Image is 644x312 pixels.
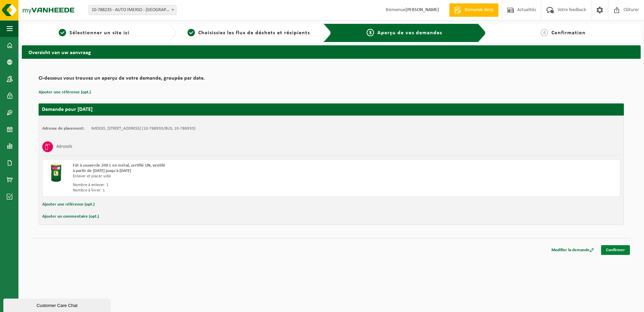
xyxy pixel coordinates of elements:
span: Choisissiez les flux de déchets et récipients [198,30,310,36]
iframe: chat widget [3,297,112,312]
div: Nombre à livrer: 1 [73,188,358,193]
span: 10-788235 - AUTO IMEXSO - WATERLOO [89,5,176,15]
h2: Overzicht van uw aanvraag [22,45,641,58]
span: Demande devis [463,7,495,13]
img: PB-OT-0200-MET-00-03.png [46,163,66,183]
button: Ajouter une référence (opt.) [42,200,95,209]
span: Sélectionner un site ici [69,30,129,36]
span: 2 [187,29,195,36]
a: Modifier la demande [546,245,599,255]
strong: à partir de [DATE] jusqu'à [DATE] [73,169,131,173]
a: 2Choisissiez les flux de déchets et récipients [180,29,318,37]
button: Ajouter un commentaire (opt.) [42,212,99,221]
a: 1Sélectionner un site ici [25,29,163,37]
div: Nombre à enlever: 1 [73,182,358,188]
span: Confirmation [551,30,586,36]
h2: Ci-dessous vous trouvez un aperçu de votre demande, groupée par date. [39,76,624,85]
span: 10-788235 - AUTO IMEXSO - WATERLOO [89,5,176,15]
a: Demande devis [449,3,498,17]
strong: [PERSON_NAME] [406,7,439,12]
strong: Demande pour [DATE] [42,107,93,112]
span: 1 [59,29,66,36]
a: Confirmer [601,245,630,255]
td: IMEXSO, [STREET_ADDRESS] (10-788933/BUS, 10-788933) [91,126,196,131]
span: Aperçu de vos demandes [377,30,442,36]
span: 3 [367,29,374,36]
strong: Adresse de placement: [42,126,85,131]
h3: Aérosols [56,141,72,152]
span: Fût à couvercle 200 L en métal, certifié UN, ventilé [73,163,165,168]
div: Enlever et placer vide [73,174,358,179]
span: 4 [541,29,548,36]
button: Ajouter une référence (opt.) [39,88,91,97]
